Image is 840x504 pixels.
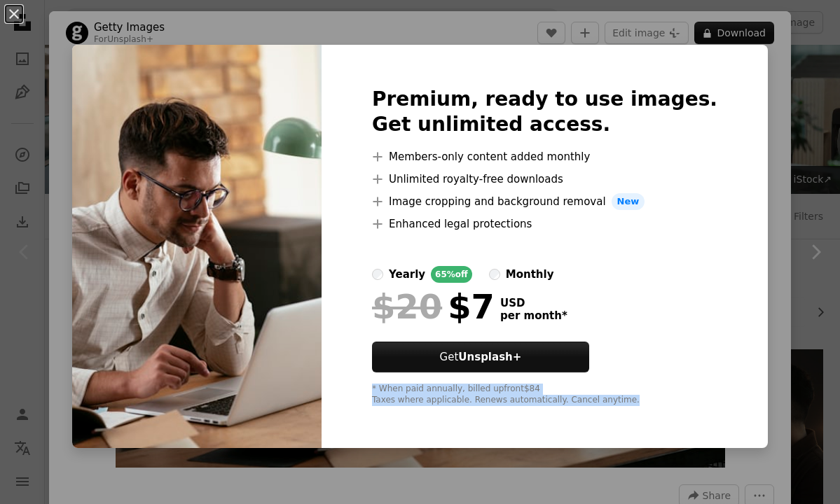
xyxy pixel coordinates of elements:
[489,269,500,280] input: monthly
[372,216,717,232] li: Enhanced legal protections
[372,288,442,325] span: $20
[372,288,495,325] div: $7
[372,171,717,188] li: Unlimited royalty-free downloads
[500,309,567,322] span: per month *
[431,266,472,283] div: 65% off
[612,193,645,210] span: New
[372,193,717,210] li: Image cropping and background removal
[372,87,717,137] h2: Premium, ready to use images. Get unlimited access.
[372,269,383,280] input: yearly65%off
[458,351,521,363] strong: Unsplash+
[500,297,567,309] span: USD
[506,266,554,283] div: monthly
[389,266,425,283] div: yearly
[372,384,717,406] div: * When paid annually, billed upfront $84 Taxes where applicable. Renews automatically. Cancel any...
[72,45,322,448] img: premium_photo-1661559063958-968c8f1928e7
[372,148,717,165] li: Members-only content added monthly
[372,342,589,372] button: GetUnsplash+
